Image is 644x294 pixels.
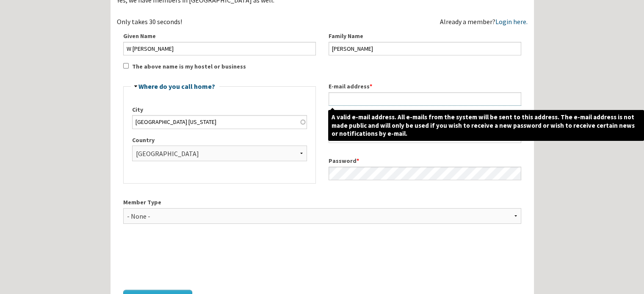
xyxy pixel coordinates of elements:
[138,82,215,91] a: Where do you call home?
[132,105,307,114] label: City
[117,18,322,25] div: Only takes 30 seconds!
[123,198,521,207] label: Member Type
[123,32,316,41] label: Given Name
[495,17,528,26] a: Login here.
[132,136,307,145] label: Country
[328,110,644,141] span: A valid e-mail address. All e-mails from the system will be sent to this address. The e-mail addr...
[370,82,372,90] span: This field is required.
[440,18,528,25] div: Already a member?
[329,82,521,91] label: E-mail address
[329,32,521,41] label: Family Name
[132,62,246,71] label: The above name is my hostel or business
[123,244,252,277] iframe: reCAPTCHA
[357,157,359,165] span: This field is required.
[329,157,521,165] label: Password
